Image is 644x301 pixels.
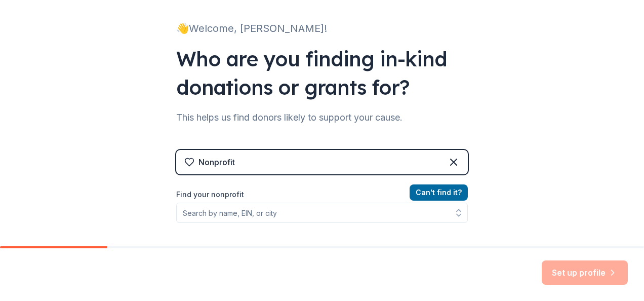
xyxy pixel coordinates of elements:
div: Nonprofit [198,156,235,168]
div: This helps us find donors likely to support your cause. [176,109,468,126]
input: Search by name, EIN, or city [176,203,468,223]
div: 👋 Welcome, [PERSON_NAME]! [176,20,468,36]
div: Who are you finding in-kind donations or grants for? [176,45,468,101]
button: Can't find it? [410,184,468,201]
label: Find your nonprofit [176,189,468,201]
